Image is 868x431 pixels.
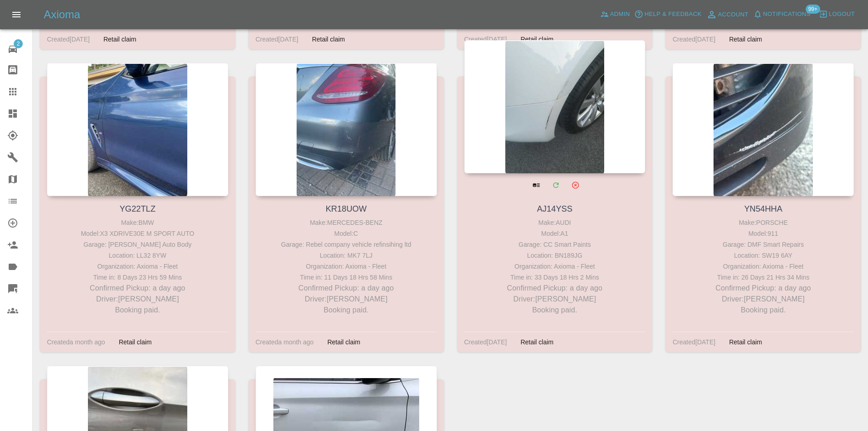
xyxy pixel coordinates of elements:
[49,217,226,228] div: Make: BMW
[49,272,226,283] div: Time in: 8 Days 23 Hrs 59 Mins
[675,294,852,305] p: Driver: [PERSON_NAME]
[49,228,226,239] div: Model: X3 XDRIVE30E M SPORT AUTO
[467,283,643,294] p: Confirmed Pickup: a day ago
[49,250,226,261] div: Location: LL32 8YW
[751,7,813,21] button: Notifications
[829,9,855,20] span: Logout
[47,34,90,45] div: Created [DATE]
[632,7,704,21] button: Help & Feedback
[258,272,435,283] div: Time in: 11 Days 18 Hrs 58 Mins
[258,305,435,316] p: Booking paid.
[305,34,352,45] div: Retail claim
[44,7,80,22] h5: Axioma
[49,283,226,294] p: Confirmed Pickup: a day ago
[258,250,435,261] div: Location: MK7 7LJ
[675,272,852,283] div: Time in: 26 Days 21 Hrs 34 Mins
[514,34,560,45] div: Retail claim
[527,176,545,194] a: View
[464,337,507,348] div: Created [DATE]
[675,250,852,261] div: Location: SW19 6AY
[675,228,852,239] div: Model: 911
[675,239,852,250] div: Garage: DMF Smart Repairs
[464,34,507,45] div: Created [DATE]
[675,261,852,272] div: Organization: Axioma - Fleet
[49,239,226,250] div: Garage: [PERSON_NAME] Auto Body
[718,10,749,20] span: Account
[320,337,367,348] div: Retail claim
[467,217,643,228] div: Make: AUDI
[598,7,632,21] a: Admin
[566,176,585,194] button: Archive
[675,217,852,228] div: Make: PORSCHE
[326,204,367,213] a: KR18UOW
[817,7,857,21] button: Logout
[49,294,226,305] p: Driver: [PERSON_NAME]
[97,34,143,45] div: Retail claim
[514,337,560,348] div: Retail claim
[806,5,820,14] span: 99+
[49,305,226,316] p: Booking paid.
[256,337,314,348] div: Created a month ago
[467,239,643,250] div: Garage: CC Smart Paints
[546,176,565,194] a: Modify
[258,228,435,239] div: Model: C
[763,9,811,20] span: Notifications
[258,261,435,272] div: Organization: Axioma - Fleet
[119,204,155,213] a: YG22TLZ
[673,34,715,45] div: Created [DATE]
[49,261,226,272] div: Organization: Axioma - Fleet
[675,283,852,294] p: Confirmed Pickup: a day ago
[610,9,630,20] span: Admin
[675,305,852,316] p: Booking paid.
[47,337,105,348] div: Created a month ago
[258,283,435,294] p: Confirmed Pickup: a day ago
[744,204,782,213] a: YN54HHA
[5,4,27,26] button: Open drawer
[258,217,435,228] div: Make: MERCEDES-BENZ
[467,294,643,305] p: Driver: [PERSON_NAME]
[467,305,643,316] p: Booking paid.
[704,7,751,22] a: Account
[537,204,572,213] a: AJ14YSS
[722,337,769,348] div: Retail claim
[467,250,643,261] div: Location: BN189JG
[14,39,23,48] span: 2
[467,272,643,283] div: Time in: 33 Days 18 Hrs 2 Mins
[467,261,643,272] div: Organization: Axioma - Fleet
[112,337,159,348] div: Retail claim
[258,294,435,305] p: Driver: [PERSON_NAME]
[644,9,701,20] span: Help & Feedback
[673,337,715,348] div: Created [DATE]
[256,34,298,45] div: Created [DATE]
[258,239,435,250] div: Garage: Rebel company vehicle refinsihing ltd
[467,228,643,239] div: Model: A1
[722,34,769,45] div: Retail claim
